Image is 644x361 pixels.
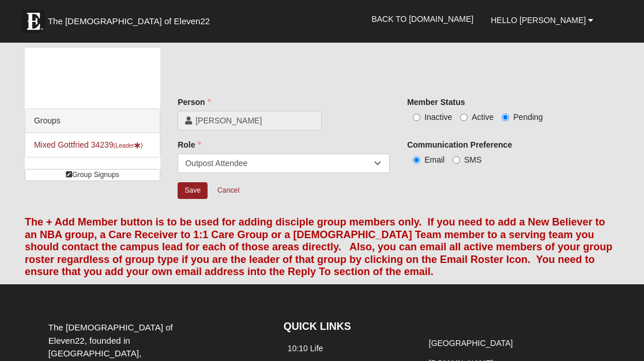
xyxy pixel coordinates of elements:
span: [PERSON_NAME] [195,115,314,126]
h4: QUICK LINKS [284,321,408,333]
span: Hello [PERSON_NAME] [491,16,586,25]
div: Groups [25,109,160,133]
span: Active [472,112,494,122]
span: Inactive [424,112,452,122]
a: Back to [DOMAIN_NAME] [363,5,482,33]
span: SMS [464,155,481,164]
span: Pending [513,112,543,122]
a: Hello [PERSON_NAME] [482,6,602,35]
input: Active [460,114,468,121]
a: The [DEMOGRAPHIC_DATA] of Eleven22 [16,4,247,33]
span: Email [424,155,445,164]
input: Pending [502,114,509,121]
a: Cancel [210,182,247,200]
label: Person [178,96,210,108]
input: Email [413,156,420,164]
img: Eleven22 logo [22,10,45,33]
label: Role [178,139,201,151]
input: SMS [453,156,460,164]
input: Alt+s [178,182,208,199]
small: (Leader ) [114,142,143,149]
label: Member Status [407,96,465,108]
span: The [DEMOGRAPHIC_DATA] of Eleven22 [48,16,210,27]
a: [GEOGRAPHIC_DATA] [429,339,513,348]
a: Mixed Gottfried 34239(Leader) [34,140,142,149]
a: Group Signups [25,169,160,181]
label: Communication Preference [407,139,512,151]
input: Inactive [413,114,420,121]
font: The + Add Member button is to be used for adding disciple group members only. If you need to add ... [25,216,612,277]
